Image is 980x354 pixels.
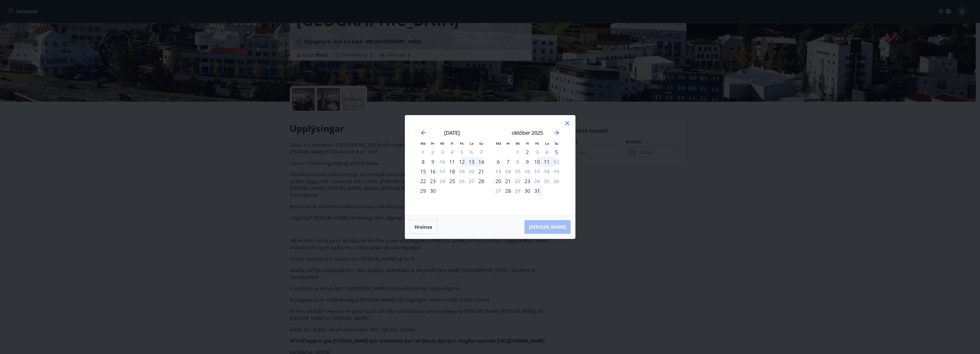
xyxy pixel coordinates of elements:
[438,147,447,157] td: Not available. miðvikudagur, 3. september 2025
[447,157,457,167] td: Choose fimmtudagur, 11. september 2025 as your check-in date. It’s available.
[428,157,438,167] div: 9
[467,167,476,176] td: Not available. laugardagur, 20. september 2025
[552,157,561,167] div: Aðeins útritun í boði
[476,147,486,157] td: Not available. sunnudagur, 7. september 2025
[428,176,438,186] td: Choose þriðjudagur, 23. september 2025 as your check-in date. It’s available.
[479,141,483,146] small: Su
[493,157,503,167] div: 6
[447,167,457,176] td: Choose fimmtudagur, 18. september 2025 as your check-in date. It’s available.
[420,141,426,146] small: Má
[476,167,486,176] div: Aðeins innritun í boði
[428,186,438,196] div: 30
[503,157,513,167] td: Choose þriðjudagur, 7. október 2025 as your check-in date. It’s available.
[532,147,542,157] td: Not available. föstudagur, 3. október 2025
[438,157,447,167] td: Not available. miðvikudagur, 10. september 2025
[469,141,473,146] small: La
[545,141,549,146] small: La
[438,176,447,186] div: Aðeins útritun í boði
[513,176,522,186] td: Not available. miðvikudagur, 22. október 2025
[467,157,476,167] td: Choose laugardagur, 13. september 2025 as your check-in date. It’s available.
[542,176,552,186] td: Not available. laugardagur, 25. október 2025
[503,176,513,186] div: 21
[522,147,532,157] td: Choose fimmtudagur, 2. október 2025 as your check-in date. It’s available.
[513,157,522,167] td: Not available. miðvikudagur, 8. október 2025
[428,167,438,176] td: Choose þriðjudagur, 16. september 2025 as your check-in date. It’s available.
[513,147,522,157] div: Aðeins útritun í boði
[493,167,503,176] td: Not available. mánudagur, 13. október 2025
[542,157,552,167] td: Choose laugardagur, 11. október 2025 as your check-in date. It’s available.
[522,157,532,167] td: Choose fimmtudagur, 9. október 2025 as your check-in date. It’s available.
[467,147,476,157] td: Not available. laugardagur, 6. september 2025
[503,186,513,196] td: Choose þriðjudagur, 28. október 2025 as your check-in date. It’s available.
[493,176,503,186] div: Aðeins innritun í boði
[542,147,552,157] td: Not available. laugardagur, 4. október 2025
[507,141,510,146] small: Þr
[467,157,476,167] div: 13
[418,157,428,167] div: Aðeins innritun í boði
[457,157,467,167] td: Choose föstudagur, 12. september 2025 as your check-in date. It’s available.
[457,147,467,157] td: Not available. föstudagur, 5. september 2025
[457,176,467,186] div: Aðeins útritun í boði
[532,176,542,186] div: Aðeins útritun í boði
[447,167,457,176] div: Aðeins innritun í boði
[532,176,542,186] td: Not available. föstudagur, 24. október 2025
[522,167,532,176] td: Not available. fimmtudagur, 16. október 2025
[552,147,561,157] div: Aðeins innritun í boði
[513,186,522,196] div: Aðeins útritun í boði
[418,186,428,196] td: Choose mánudagur, 29. september 2025 as your check-in date. It’s available.
[503,186,513,196] div: Aðeins innritun í boði
[513,176,522,186] div: Aðeins útritun í boði
[460,141,464,146] small: Fö
[457,157,467,167] div: 12
[522,186,532,196] div: Aðeins innritun í boði
[476,167,486,176] td: Choose sunnudagur, 21. september 2025 as your check-in date. It’s available.
[428,176,438,186] div: 23
[412,122,568,208] div: Calendar
[418,157,428,167] td: Choose mánudagur, 8. september 2025 as your check-in date. It’s available.
[447,176,457,186] div: Aðeins innritun í boði
[513,167,522,176] td: Not available. miðvikudagur, 15. október 2025
[438,176,447,186] td: Not available. miðvikudagur, 24. september 2025
[447,147,457,157] td: Not available. fimmtudagur, 4. september 2025
[503,176,513,186] td: Choose þriðjudagur, 21. október 2025 as your check-in date. It’s available.
[522,176,532,186] div: Aðeins innritun í boði
[552,147,561,157] td: Choose sunnudagur, 5. október 2025 as your check-in date. It’s available.
[552,167,561,176] td: Not available. sunnudagur, 19. október 2025
[418,167,428,176] td: Choose mánudagur, 15. september 2025 as your check-in date. It’s available.
[418,147,428,157] td: Not available. mánudagur, 1. september 2025
[447,157,457,167] div: Aðeins innritun í boði
[526,141,529,146] small: Fi
[513,157,522,167] div: Aðeins útritun í boði
[476,176,486,186] td: Choose sunnudagur, 28. september 2025 as your check-in date. It’s available.
[447,176,457,186] td: Choose fimmtudagur, 25. september 2025 as your check-in date. It’s available.
[503,157,513,167] div: 7
[444,129,460,136] strong: [DATE]
[493,186,503,196] td: Not available. mánudagur, 27. október 2025
[418,176,428,186] div: 22
[535,141,539,146] small: Fö
[428,147,438,157] td: Not available. þriðjudagur, 2. september 2025
[438,167,447,176] div: Aðeins útritun í boði
[532,147,542,157] div: Aðeins útritun í boði
[438,167,447,176] td: Not available. miðvikudagur, 17. september 2025
[516,141,520,146] small: Mi
[431,141,434,146] small: Þr
[451,141,454,146] small: Fi
[513,186,522,196] td: Not available. miðvikudagur, 29. október 2025
[553,129,560,136] div: Move forward to switch to the next month.
[532,186,542,196] div: 31
[428,186,438,196] td: Choose þriðjudagur, 30. september 2025 as your check-in date. It’s available.
[522,147,532,157] div: Aðeins innritun í boði
[493,157,503,167] td: Choose mánudagur, 6. október 2025 as your check-in date. It’s available.
[493,176,503,186] td: Choose mánudagur, 20. október 2025 as your check-in date. It’s available.
[555,141,559,146] small: Su
[532,186,542,196] td: Choose föstudagur, 31. október 2025 as your check-in date. It’s available.
[418,167,428,176] div: 15
[522,176,532,186] td: Choose fimmtudagur, 23. október 2025 as your check-in date. It’s available.
[410,220,437,234] button: Hreinsa
[476,176,486,186] div: Aðeins innritun í boði
[428,167,438,176] div: 16
[438,157,447,167] div: Aðeins útritun í boði
[476,157,486,167] td: Choose sunnudagur, 14. september 2025 as your check-in date. It’s available.
[513,147,522,157] td: Not available. miðvikudagur, 1. október 2025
